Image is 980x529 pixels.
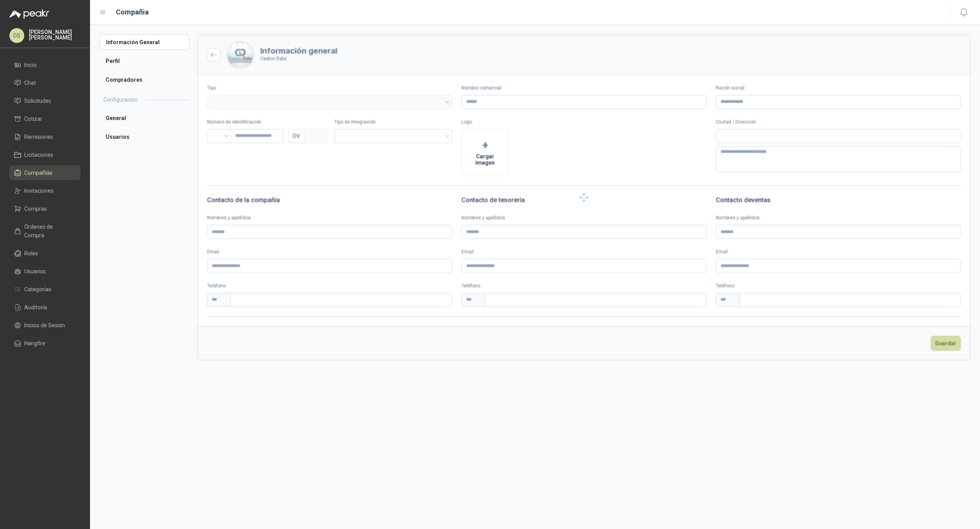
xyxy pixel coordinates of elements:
span: Inicio [24,61,37,69]
span: Remisiones [24,133,53,141]
a: Hangfire [9,336,81,351]
span: Inicios de Sesión [24,321,65,330]
a: Solicitudes [9,93,81,108]
a: Categorías [9,282,81,297]
a: Auditoria [9,300,81,315]
a: Chat [9,75,81,90]
a: Inicio [9,57,81,72]
span: Usuarios [24,267,46,276]
h2: Configuración [103,95,138,104]
span: Cotizar [24,115,42,123]
span: Compañías [24,169,52,177]
span: Chat [24,79,36,87]
a: Compras [9,201,81,216]
span: Licitaciones [24,151,53,159]
span: Órdenes de Compra [24,222,73,240]
a: Inicios de Sesión [9,318,81,333]
span: Roles [24,249,38,258]
a: Órdenes de Compra [9,219,81,243]
a: Información General [99,34,189,50]
span: Hangfire [24,339,45,348]
img: Logo peakr [9,9,49,19]
div: DS [9,28,24,43]
a: Invitaciones [9,183,81,198]
span: Invitaciones [24,186,54,195]
a: Roles [9,246,81,261]
a: Remisiones [9,129,81,144]
a: Compañías [9,165,81,180]
a: Usuarios [9,264,81,279]
p: [PERSON_NAME] [PERSON_NAME] [29,29,81,40]
a: Compradores [99,72,189,88]
a: Licitaciones [9,147,81,162]
h1: Compañia [116,7,149,18]
a: Cotizar [9,111,81,126]
a: Perfil [99,53,189,69]
span: Categorías [24,285,51,294]
a: General [99,110,189,126]
span: Auditoria [24,303,47,312]
span: Solicitudes [24,97,51,105]
a: Usuarios [99,129,189,145]
span: Compras [24,204,47,213]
